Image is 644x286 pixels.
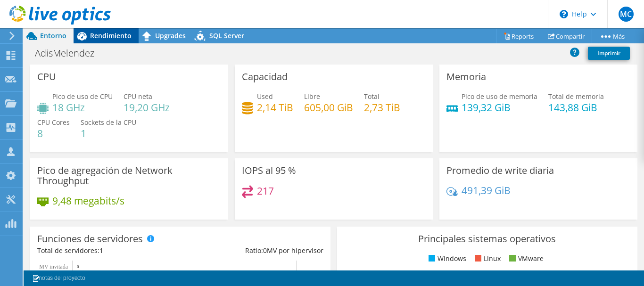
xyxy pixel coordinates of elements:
svg: \n [560,10,568,18]
li: Windows [426,253,466,264]
h4: 18 GHz [52,102,113,113]
span: MC [619,7,634,22]
a: notas del proyecto [25,272,92,284]
h3: Funciones de servidores [37,234,143,244]
li: Linux [472,253,501,264]
h1: AdisMelendez [31,48,109,58]
h4: 8 [37,128,70,139]
h4: 139,32 GiB [462,102,537,113]
h4: 143,88 GiB [548,102,604,113]
a: Reports [496,29,541,43]
div: Total de servidores: [37,245,180,256]
span: Upgrades [155,31,186,40]
span: Pico de uso de CPU [52,92,113,101]
h4: 1 [81,128,136,139]
h3: CPU [37,72,56,82]
text: MV invitada [39,263,68,270]
span: Entorno [40,31,66,40]
a: Compartir [541,29,592,43]
h4: 9,48 megabits/s [52,196,124,206]
span: Total de memoria [548,92,604,101]
h4: 217 [257,186,274,196]
span: Pico de uso de memoria [462,92,537,101]
h3: Pico de agregación de Network Throughput [37,165,221,186]
span: Sockets de la CPU [81,118,136,127]
span: Total [364,92,380,101]
h4: 19,20 GHz [124,102,170,113]
span: Rendimiento [90,31,132,40]
span: SQL Server [209,31,244,40]
a: Imprimir [588,47,630,60]
div: Ratio: MV por hipervisor [180,245,323,256]
span: Libre [304,92,320,101]
h4: 2,14 TiB [257,102,293,113]
h3: Promedio de write diaria [446,165,554,176]
span: CPU neta [124,92,152,101]
h3: Memoria [446,72,486,82]
h3: Principales sistemas operativos [344,234,630,244]
text: 0 [77,264,79,269]
li: VMware [507,253,544,264]
h3: IOPS al 95 % [242,165,296,176]
span: 1 [99,246,103,255]
span: Used [257,92,273,101]
span: 0 [263,246,267,255]
a: Más [592,29,632,43]
span: CPU Cores [37,118,70,127]
h4: 605,00 GiB [304,102,353,113]
h4: 2,73 TiB [364,102,400,113]
h4: 491,39 GiB [462,185,511,196]
h3: Capacidad [242,72,288,82]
